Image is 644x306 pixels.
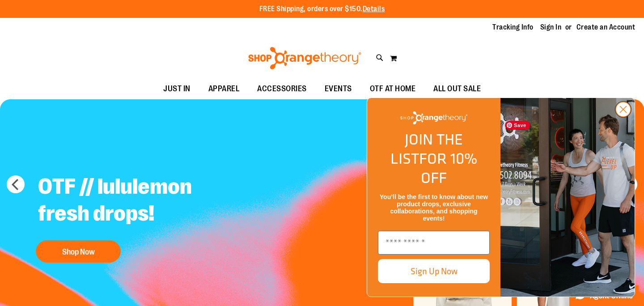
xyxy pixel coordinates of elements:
[370,79,416,99] span: OTF AT HOME
[615,101,631,118] button: Close dialog
[433,79,481,99] span: ALL OUT SALE
[247,47,363,69] img: Shop Orangetheory
[163,79,191,99] span: JUST IN
[358,89,644,306] div: FLYOUT Form
[378,259,490,283] button: Sign Up Now
[400,111,467,124] img: Shop Orangetheory
[7,175,25,193] button: prev
[378,231,490,255] input: Enter email
[500,98,635,297] img: Shop Orangtheory
[31,166,254,267] a: OTF // lululemon fresh drops! Shop Now
[208,79,240,99] span: APPAREL
[257,79,307,99] span: ACCESSORIES
[36,240,121,263] button: Shop Now
[259,4,385,14] p: FREE Shipping, orders over $150.
[380,193,488,222] span: You’ll be the first to know about new product drops, exclusive collaborations, and shopping events!
[492,22,534,32] a: Tracking Info
[390,128,463,170] span: JOIN THE LIST
[31,166,254,236] h2: OTF // lululemon fresh drops!
[540,22,562,32] a: Sign In
[576,22,636,32] a: Create an Account
[505,121,530,130] span: Save
[363,5,385,13] a: Details
[419,147,477,189] span: FOR 10% OFF
[325,79,352,99] span: EVENTS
